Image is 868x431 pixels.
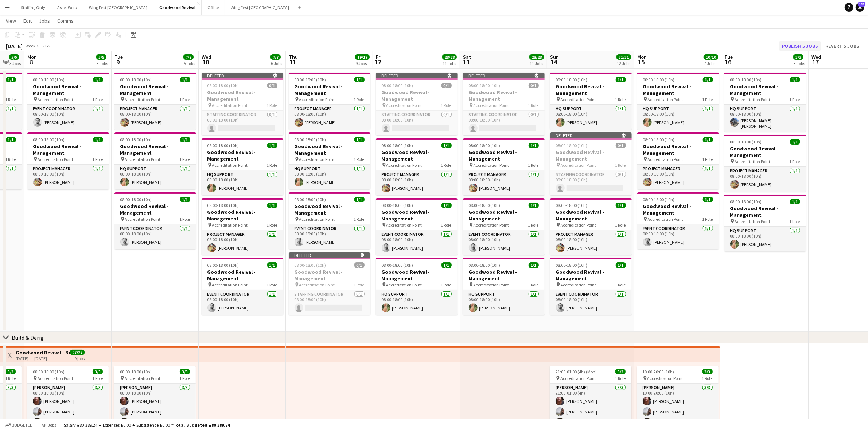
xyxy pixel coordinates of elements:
[202,290,283,315] app-card-role: Event Coordinator1/108:00-18:00 (10h)[PERSON_NAME]
[180,197,190,202] span: 1/1
[724,145,806,158] h3: Goodwood Revival - Management
[822,41,862,51] button: Revert 5 jobs
[207,143,239,148] span: 08:00-18:00 (10h)
[39,18,50,24] span: Jobs
[637,105,719,130] app-card-role: HQ Support1/108:00-18:00 (10h)[PERSON_NAME]
[180,216,190,222] span: 1 Role
[463,258,545,315] app-job-card: 08:00-18:00 (10h)1/1Goodwood Revival - Management Accreditation Point1 RoleHQ Support1/108:00-18:...
[474,162,509,168] span: Accreditation Point
[550,258,632,315] app-job-card: 08:00-18:00 (10h)1/1Goodwood Revival - Management Accreditation Point1 RoleEvent Coordinator1/108...
[207,203,239,208] span: 08:00-18:00 (10h)
[556,262,588,268] span: 08:00-18:00 (10h)
[125,97,161,102] span: Accreditation Point
[550,170,632,195] app-card-role: Staffing Coordinator0/108:00-18:00 (10h)
[463,230,545,255] app-card-role: Event Coordinator1/108:00-18:00 (10h)[PERSON_NAME]
[702,369,713,374] span: 3/3
[556,369,597,374] span: 21:00-01:00 (4h) (Mon)
[469,83,501,88] span: 08:00-18:00 (10h)
[120,137,152,142] span: 08:00-18:00 (10h)
[463,290,545,315] app-card-role: HQ Support1/108:00-18:00 (10h)[PERSON_NAME]
[93,157,103,162] span: 1 Role
[114,83,196,96] h3: Goodwood Revival - Management
[702,216,713,222] span: 1 Role
[528,162,539,168] span: 1 Role
[27,165,109,189] app-card-role: Project Manager1/108:00-18:00 (10h)[PERSON_NAME]
[529,262,539,268] span: 1/1
[267,162,277,168] span: 1 Role
[615,162,626,168] span: 1 Role
[550,366,631,430] div: 21:00-01:00 (4h) (Mon)3/3 Accreditation Point1 Role[PERSON_NAME]3/321:00-01:00 (4h)[PERSON_NAME][...
[299,157,335,162] span: Accreditation Point
[550,132,632,138] div: Deleted
[616,262,626,268] span: 1/1
[289,290,370,315] app-card-role: Staffing Coordinator0/108:00-18:00 (10h)
[6,137,16,142] span: 1/1
[376,258,458,315] app-job-card: 08:00-18:00 (10h)1/1Goodwood Revival - Management Accreditation Point1 RoleHQ Support1/108:00-18:...
[93,77,103,82] span: 1/1
[643,137,675,142] span: 08:00-18:00 (10h)
[125,216,161,222] span: Accreditation Point
[382,83,413,88] span: 08:00-18:00 (10h)
[202,73,283,135] app-job-card: Deleted 08:00-18:00 (10h)0/1Goodwood Revival - Management Accreditation Point1 RoleStaffing Coord...
[376,111,458,135] app-card-role: Staffing Coordinator0/108:00-18:00 (10h)
[779,41,821,51] button: Publish 5 jobs
[382,203,413,208] span: 08:00-18:00 (10h)
[295,137,326,142] span: 08:00-18:00 (10h)
[474,103,509,108] span: Accreditation Point
[702,157,713,162] span: 1 Role
[615,369,626,374] span: 3/3
[51,0,83,15] button: Asset Work
[376,198,458,255] div: 08:00-18:00 (10h)1/1Goodwood Revival - Management Accreditation Point1 RoleEvent Coordinator1/108...
[289,252,370,258] div: Deleted
[125,157,161,162] span: Accreditation Point
[382,262,413,268] span: 08:00-18:00 (10h)
[648,157,684,162] span: Accreditation Point
[354,216,365,222] span: 1 Role
[376,89,458,102] h3: Goodwood Revival - Management
[92,376,103,381] span: 1 Role
[463,170,545,195] app-card-role: Project Manager1/108:00-18:00 (10h)[PERSON_NAME]
[202,111,283,135] app-card-role: Staffing Coordinator0/108:00-18:00 (10h)
[724,135,806,192] app-job-card: 08:00-18:00 (10h)1/1Goodwood Revival - Management Accreditation Point1 RoleProject Manager1/108:0...
[202,0,225,15] button: Office
[386,282,422,288] span: Accreditation Point
[202,198,283,255] app-job-card: 08:00-18:00 (10h)1/1Goodwood Revival - Management Accreditation Point1 RoleProject Manager1/108:0...
[637,132,719,189] app-job-card: 08:00-18:00 (10h)1/1Goodwood Revival - Management Accreditation Point1 RoleProject Manager1/108:0...
[114,224,196,249] app-card-role: Event Coordinator1/108:00-18:00 (10h)[PERSON_NAME]
[179,376,190,381] span: 1 Role
[289,165,370,189] app-card-role: HQ Support1/108:00-18:00 (10h)[PERSON_NAME]
[550,209,632,222] h3: Goodwood Revival - Management
[730,77,762,82] span: 08:00-18:00 (10h)
[703,197,713,202] span: 1/1
[528,222,539,228] span: 1 Role
[856,3,864,12] a: 123
[550,105,632,130] app-card-role: HQ Support1/108:00-18:00 (10h)[PERSON_NAME]
[202,258,283,315] app-job-card: 08:00-18:00 (10h)1/1Goodwood Revival - Management Accreditation Point1 RoleEvent Coordinator1/108...
[83,0,153,15] button: Wing Fest [GEOGRAPHIC_DATA]
[441,162,452,168] span: 1 Role
[267,262,277,268] span: 1/1
[289,73,370,130] div: 08:00-18:00 (10h)1/1Goodwood Revival - Management Accreditation Point1 RoleProject Manager1/108:0...
[289,143,370,156] h3: Goodwood Revival - Management
[289,83,370,96] h3: Goodwood Revival - Management
[528,282,539,288] span: 1 Role
[463,149,545,162] h3: Goodwood Revival - Management
[289,132,370,189] div: 08:00-18:00 (10h)1/1Goodwood Revival - Management Accreditation Point1 RoleHQ Support1/108:00-18:...
[648,97,684,102] span: Accreditation Point
[724,195,806,251] app-job-card: 08:00-18:00 (10h)1/1Goodwood Revival - Management Accreditation Point1 RoleHQ Support1/108:00-18:...
[637,73,719,130] div: 08:00-18:00 (10h)1/1Goodwood Revival - Management Accreditation Point1 RoleHQ Support1/108:00-18:...
[180,369,190,374] span: 3/3
[724,205,806,218] h3: Goodwood Revival - Management
[724,167,806,192] app-card-role: Project Manager1/108:00-18:00 (10h)[PERSON_NAME]
[27,366,109,430] app-job-card: 08:00-18:00 (10h)3/3 Accreditation Point1 Role[PERSON_NAME]3/308:00-18:00 (10h)[PERSON_NAME][PERS...
[724,73,806,132] app-job-card: 08:00-18:00 (10h)1/1Goodwood Revival - Management Accreditation Point1 RoleHQ Support1/108:00-18:...
[202,269,283,282] h3: Goodwood Revival - Management
[114,366,196,430] app-job-card: 08:00-18:00 (10h)3/3 Accreditation Point1 Role[PERSON_NAME]3/308:00-18:00 (10h)[PERSON_NAME][PERS...
[529,143,539,148] span: 1/1
[6,18,16,24] span: View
